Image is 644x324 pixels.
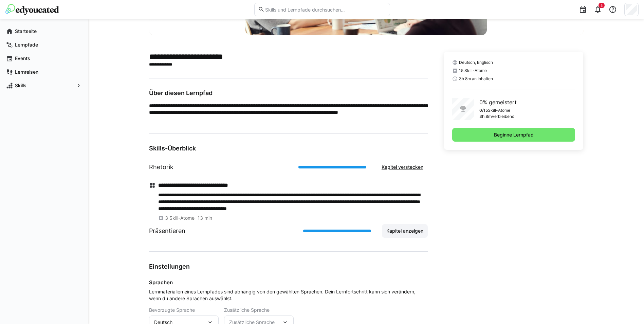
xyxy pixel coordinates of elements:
button: Beginne Lernpfad [452,128,575,142]
p: Skill-Atome [488,108,510,113]
span: 15 Skill-Atome [459,68,487,73]
span: Bevorzugte Sprache [149,307,195,313]
p: 0% gemeistert [479,98,517,106]
h3: Skills-Überblick [149,145,428,152]
span: 3h 8m an Inhalten [459,76,493,82]
span: 3 [601,3,603,7]
h3: Einstellungen [149,263,428,270]
button: Kapitel verstecken [377,160,428,174]
span: Kapitel anzeigen [385,228,424,234]
h3: Über diesen Lernpfad [149,89,428,97]
p: 3h 8m [479,114,492,119]
input: Skills und Lernpfade durchsuchen… [264,6,386,13]
span: 3 Skill-Atome [165,215,195,221]
span: Kapitel verstecken [381,164,424,170]
button: Kapitel anzeigen [382,224,428,238]
h4: Sprachen [149,279,428,286]
p: 0/15 [479,108,488,113]
p: verbleibend [492,114,514,119]
span: Beginne Lernpfad [493,131,535,138]
h1: Präsentieren [149,227,185,235]
span: Lernmaterialien eines Lernpfades sind abhängig von den gewählten Sprachen. Dein Lernfortschritt k... [149,288,428,302]
h1: Rhetorik [149,163,173,172]
span: 13 min [198,215,212,221]
span: Zusätzliche Sprache [224,307,270,313]
span: Deutsch, Englisch [459,60,493,65]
